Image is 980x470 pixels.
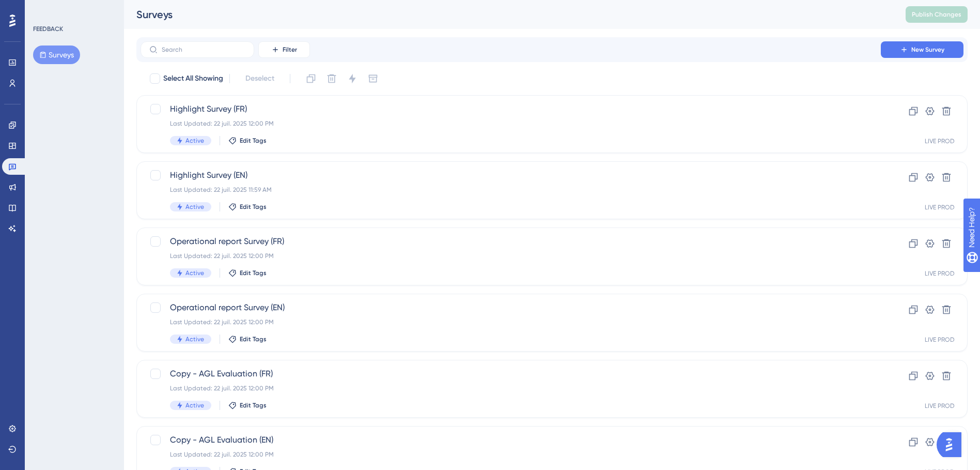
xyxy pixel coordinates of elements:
[937,429,968,460] iframe: UserGuiding AI Assistant Launcher
[185,335,204,343] span: Active
[240,137,267,145] span: Edit Tags
[283,46,297,54] span: Filter
[185,137,204,145] span: Active
[162,46,245,53] input: Search
[163,72,223,85] span: Select All Showing
[33,25,63,33] div: FEEDBACK
[170,235,851,248] span: Operational report Survey (FR)
[170,384,851,392] div: Last Updated: 22 juil. 2025 12:00 PM
[228,401,267,410] button: Edit Tags
[258,41,310,58] button: Filter
[170,252,851,260] div: Last Updated: 22 juil. 2025 12:00 PM
[170,434,851,446] span: Copy - AGL Evaluation (EN)
[228,137,267,145] button: Edit Tags
[170,450,851,459] div: Last Updated: 22 juil. 2025 12:00 PM
[240,203,267,211] span: Edit Tags
[185,203,204,211] span: Active
[24,3,65,15] span: Need Help?
[236,69,284,88] button: Deselect
[170,169,851,181] span: Highlight Survey (EN)
[228,269,267,277] button: Edit Tags
[228,335,267,343] button: Edit Tags
[925,402,955,410] div: LIVE PROD
[185,401,204,410] span: Active
[925,336,955,344] div: LIVE PROD
[925,203,955,211] div: LIVE PROD
[170,186,851,194] div: Last Updated: 22 juil. 2025 11:59 AM
[911,46,944,54] span: New Survey
[906,6,968,23] button: Publish Changes
[228,203,267,211] button: Edit Tags
[881,41,963,58] button: New Survey
[245,72,274,85] span: Deselect
[170,301,851,314] span: Operational report Survey (EN)
[925,269,955,278] div: LIVE PROD
[170,318,851,326] div: Last Updated: 22 juil. 2025 12:00 PM
[170,368,851,380] span: Copy - AGL Evaluation (FR)
[240,401,267,410] span: Edit Tags
[170,103,851,115] span: Highlight Survey (FR)
[912,10,961,19] span: Publish Changes
[170,119,851,128] div: Last Updated: 22 juil. 2025 12:00 PM
[240,335,267,343] span: Edit Tags
[925,137,955,145] div: LIVE PROD
[33,46,80,64] button: Surveys
[185,269,204,277] span: Active
[136,7,880,22] div: Surveys
[240,269,267,277] span: Edit Tags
